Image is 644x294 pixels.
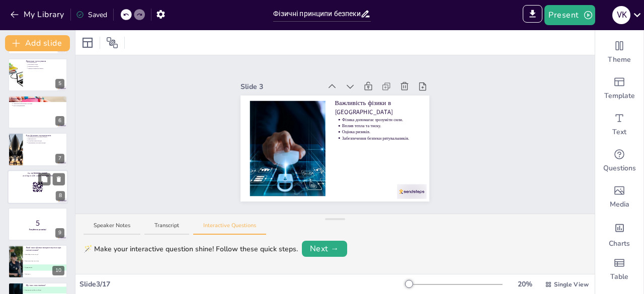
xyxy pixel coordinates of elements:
[610,272,628,282] span: Table
[604,91,635,101] span: Template
[595,70,643,107] div: Add ready made slides
[11,171,65,174] p: Go to
[28,67,64,69] p: Швидке прийняття рішень.
[29,228,46,231] strong: Готуйтеся до квізу!
[28,63,64,65] p: Рятування з води.
[76,10,107,20] div: Saved
[23,289,67,291] span: Сила, що діє на об'єкти на Землі
[55,79,64,88] div: 5
[28,142,64,144] p: Покращення існуючих методів.
[335,99,420,116] p: Важливість фізики в [GEOGRAPHIC_DATA]
[8,95,67,129] div: 6
[612,127,626,137] span: Text
[302,241,347,257] button: Next →
[26,246,64,251] p: Який закон фізики використовується при гасінні пожеж?
[8,7,68,23] button: My Library
[612,6,630,24] div: V K
[595,143,643,179] div: Get real-time input from your audience
[28,138,64,140] p: Вивчення сил.
[273,7,360,21] input: Insert title
[595,34,643,70] div: Change the overall theme
[523,5,542,25] span: Export to PowerPoint
[11,97,64,100] p: Безпека під час рятувальних операцій
[144,222,189,235] button: Transcript
[28,136,64,138] p: Експерименти в реальних умовах.
[8,245,67,278] div: 10
[23,273,67,274] span: Закон руху
[8,58,67,91] div: 5
[595,107,643,143] div: Add text boxes
[342,129,420,135] p: Оцінка ризиків.
[106,37,118,49] span: Position
[28,65,64,67] p: Критичні ситуації.
[595,215,643,251] div: Add charts and graphs
[595,179,643,215] div: Add images, graphics, shapes or video
[8,133,67,166] div: 7
[342,117,420,123] p: Фізика допомагає зрозуміти сили.
[79,279,406,289] div: Slide 3 / 17
[33,172,47,174] strong: [DOMAIN_NAME]
[84,244,298,254] div: 🪄 Make your interactive question shine! Follow these quick steps.
[13,103,64,105] p: Уникнення небезпечних ситуацій.
[13,101,64,103] p: Безпечні умови.
[13,99,64,101] p: Оцінка ризиків.
[23,266,67,268] span: Термодинаміка
[28,140,64,142] p: Розробка нових методів.
[342,123,420,129] p: Вплив тепла та тиску.
[52,266,64,275] div: 10
[11,218,64,229] p: 5
[38,173,50,185] button: Duplicate Slide
[56,191,65,201] div: 8
[13,105,64,107] p: Роль термодинаміки.
[8,170,68,204] div: 8
[26,284,64,287] p: Що таке сила тяжіння?
[11,174,65,177] p: and login with code
[342,135,420,141] p: Забезпечення безпеки рятувальників.
[5,35,70,51] button: Add slide
[23,254,67,255] span: Закон збереження енергії
[544,5,595,25] button: Present
[193,222,266,235] button: Interactive Questions
[26,134,64,137] p: Роль фізичних експериментів
[55,154,64,163] div: 7
[610,200,629,210] span: Media
[608,55,631,65] span: Theme
[55,116,64,126] div: 6
[26,59,64,62] p: Приклади застосування
[513,279,537,289] div: 20 %
[595,251,643,287] div: Add a table
[79,35,96,51] div: Layout
[603,163,636,173] span: Questions
[554,280,589,289] span: Single View
[609,239,630,249] span: Charts
[28,61,64,63] p: Гасіння пожеж.
[23,260,67,261] span: Закон всесвітнього тяжіння
[612,5,630,25] button: V K
[53,173,65,185] button: Delete Slide
[84,222,140,235] button: Speaker Notes
[55,228,64,238] div: 9
[240,81,320,92] div: Slide 3
[8,208,67,241] div: 9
